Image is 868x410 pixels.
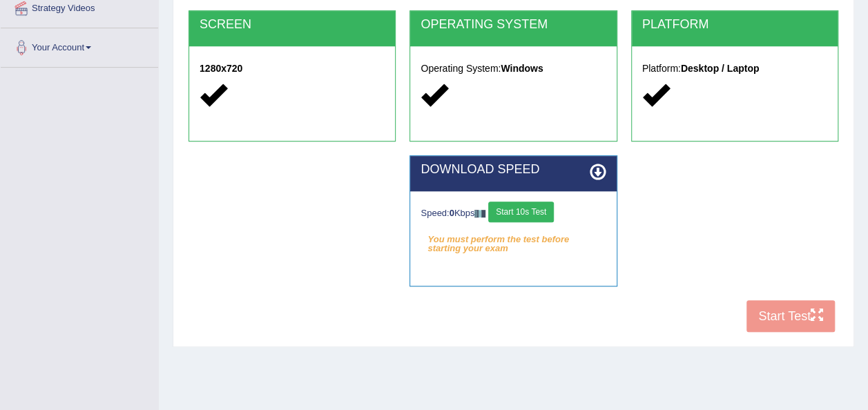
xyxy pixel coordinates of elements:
h2: PLATFORM [642,18,827,32]
strong: Windows [501,63,543,74]
strong: Desktop / Laptop [681,63,760,74]
h2: DOWNLOAD SPEED [421,163,606,177]
strong: 1280x720 [200,63,242,74]
div: Speed: Kbps [421,202,606,226]
a: Your Account [1,28,158,63]
h5: Operating System: [421,64,606,74]
em: You must perform the test before starting your exam [421,229,606,250]
h2: SCREEN [200,18,385,32]
img: ajax-loader-fb-connection.gif [474,210,485,217]
h2: OPERATING SYSTEM [421,18,606,32]
strong: 0 [450,208,454,218]
h5: Platform: [642,64,827,74]
button: Start 10s Test [488,202,554,222]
